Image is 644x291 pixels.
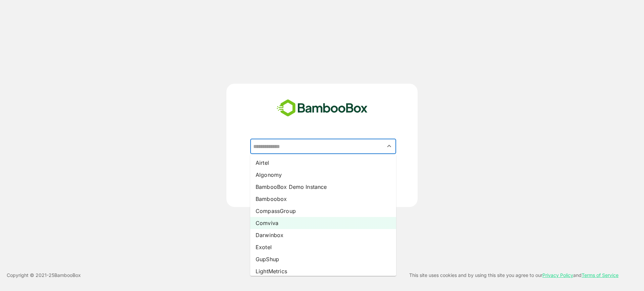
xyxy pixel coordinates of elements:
li: Bamboobox [250,193,396,205]
a: Terms of Service [582,272,619,278]
li: Algonomy [250,169,396,181]
p: Copyright © 2021- 25 BambooBox [7,271,81,279]
li: GupShup [250,253,396,265]
li: Darwinbox [250,229,396,241]
a: Privacy Policy [542,272,573,278]
li: BambooBox Demo Instance [250,181,396,193]
li: Exotel [250,241,396,253]
li: Comviva [250,217,396,229]
li: LightMetrics [250,265,396,277]
button: Close [385,142,394,151]
img: bamboobox [273,97,371,119]
p: This site uses cookies and by using this site you agree to our and [409,271,619,279]
li: CompassGroup [250,205,396,217]
li: Airtel [250,157,396,169]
